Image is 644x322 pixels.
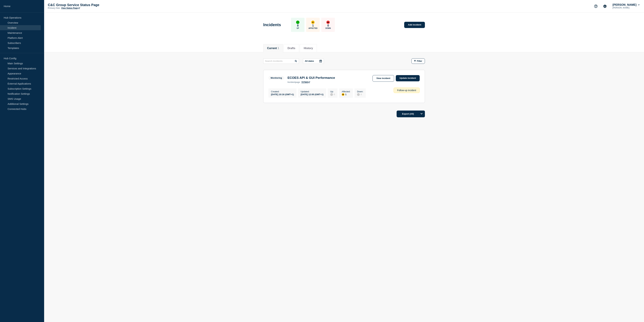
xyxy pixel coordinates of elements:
p: Down [326,27,331,29]
div: 0 [330,93,335,96]
button: Options [418,111,425,117]
div: affected [311,21,315,24]
button: Current 1 [267,47,279,50]
p: Up [297,27,299,29]
span: Monitoring [268,76,284,80]
div: affected [342,93,344,96]
button: History [304,47,313,50]
input: Search incidents [263,58,299,64]
p: Affected : [342,90,350,93]
div: 0 [357,93,363,96]
h1: Incidents [263,22,281,27]
p: Created : [271,90,294,93]
p: 8 [297,24,299,27]
div: up [296,21,299,24]
span: Filter [417,60,422,62]
a: 727843 [301,81,310,83]
a: View Status Page [61,7,80,9]
div: disabled [330,93,333,96]
button: [PERSON_NAME] [612,3,640,7]
button: Filter [411,58,425,64]
p: Up : [330,90,335,93]
div: [DATE] 10:16 (GMT+1) [271,93,294,96]
span: 1 [278,47,279,50]
button: Support [592,3,599,10]
button: All dates [303,58,324,64]
p: [PERSON_NAME] [612,7,640,9]
p: page [287,81,300,83]
p: C&C Group Service Status Page [48,3,115,7]
a: View incident [373,75,394,82]
p: Updated : [301,90,324,93]
a: Update incident [396,75,420,81]
p: Primary Hub [48,7,60,9]
p: 0 [327,24,329,27]
button: Account settings [601,3,608,10]
div: down [326,21,330,24]
a: Add incident [404,22,425,28]
p: All dates [305,60,314,62]
button: Export (All) [397,111,425,117]
div: Follow-up incident [394,88,420,93]
span: incident [287,81,295,83]
button: Drafts [287,47,295,50]
div: [DATE] 12:00 (GMT+1) [301,93,324,96]
h3: ECOES API & GUI Performance [287,76,335,80]
div: disabled [357,93,360,96]
p: Down : [357,90,363,93]
div: 1 [342,93,350,96]
p: Affected [309,27,317,29]
p: 1 [312,24,314,27]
